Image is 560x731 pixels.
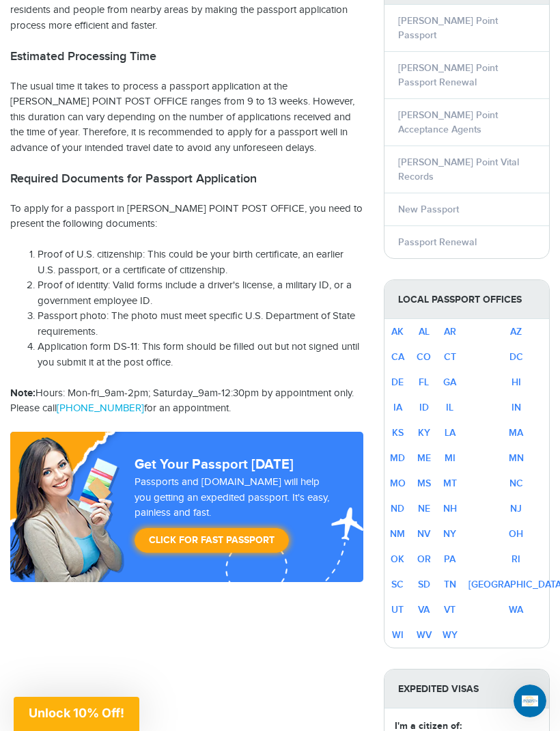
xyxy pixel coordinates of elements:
a: MN [509,452,524,464]
strong: Get Your Passport [DATE] [135,456,294,473]
li: Proof of U.S. citizenship: This could be your birth certificate, an earlier U.S. passport, or a c... [38,247,363,278]
a: VT [444,604,456,616]
a: Click for Fast Passport [135,528,289,553]
a: NC [509,478,523,489]
a: AR [444,326,456,337]
a: MI [445,452,456,464]
a: DE [391,376,404,388]
a: NE [418,503,430,514]
strong: Local Passport Offices [384,280,549,319]
a: NV [417,528,430,540]
h2: Estimated Processing Time [10,49,363,64]
a: [PERSON_NAME] Point Passport Renewal [398,62,498,88]
a: VA [418,604,430,616]
a: KY [418,427,430,439]
p: To apply for a passport in [PERSON_NAME] POINT POST OFFICE, you need to present the following doc... [10,202,363,232]
a: MO [390,478,406,489]
a: SD [418,579,430,590]
li: Passport photo: The photo must meet specific U.S. Department of State requirements. [38,309,363,340]
a: ME [417,452,431,464]
strong: Expedited Visas [384,670,549,708]
a: PA [444,553,456,565]
div: Passports and [DOMAIN_NAME] will help you getting an expedited passport. It's easy, painless and ... [129,475,341,560]
a: NH [443,503,457,514]
a: OH [509,528,523,540]
a: [PHONE_NUMBER] [57,402,144,414]
a: KS [392,427,404,439]
a: HI [512,376,521,388]
a: NY [443,528,456,540]
div: Unlock 10% Off! [14,697,139,731]
p: The usual time it takes to process a passport application at the [PERSON_NAME] POINT POST OFFICE ... [10,79,363,156]
a: WA [509,604,523,616]
a: WV [417,629,432,641]
a: AK [391,326,404,337]
a: OR [417,553,431,565]
a: [PERSON_NAME] Point Passport [398,15,498,41]
a: WY [443,629,458,641]
p: Hours: Mon-fri_9am-2pm; Saturday_9am-12:30pm by appointment only. Please call for an appointment. [10,386,363,417]
a: SC [391,579,404,590]
a: MD [390,452,405,464]
a: MS [417,478,431,489]
a: ND [391,503,404,514]
a: ID [419,402,429,413]
a: IL [446,402,453,413]
a: LA [445,427,456,439]
a: IN [512,402,521,413]
a: CA [391,351,404,363]
a: GA [443,376,456,388]
h2: Required Documents for Passport Application [10,171,363,187]
a: TN [444,579,456,590]
li: Application form DS-11: This form should be filled out but not signed until you submit it at the ... [38,340,363,370]
a: OK [391,553,404,565]
a: AZ [510,326,522,337]
a: RI [512,553,520,565]
a: Passport Renewal [398,236,477,248]
span: Unlock 10% Off! [29,706,124,720]
a: New Passport [398,204,459,215]
a: UT [391,604,404,616]
li: Proof of identity: Valid forms include a driver's license, a military ID, or a government employe... [38,278,363,309]
a: AL [419,326,430,337]
a: CO [417,351,431,363]
a: [PERSON_NAME] Point Acceptance Agents [398,109,498,135]
a: MT [443,478,457,489]
a: CT [444,351,456,363]
iframe: Intercom live chat [514,685,546,717]
a: NM [390,528,405,540]
a: [PERSON_NAME] Point Vital Records [398,156,519,182]
a: FL [419,376,429,388]
strong: Note: [10,387,36,400]
a: DC [509,351,523,363]
a: MA [509,427,523,439]
a: IA [393,402,402,413]
a: WI [392,629,404,641]
a: NJ [510,503,522,514]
